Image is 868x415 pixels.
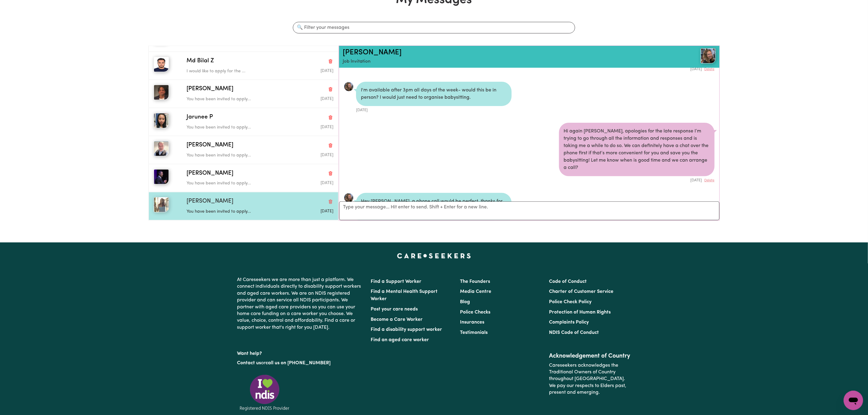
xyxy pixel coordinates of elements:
span: [PERSON_NAME] [187,141,233,150]
p: Want help? [237,348,364,357]
img: Md Bilal Z [154,57,169,72]
a: Insurances [460,320,484,325]
a: Charter of Customer Service [549,289,613,294]
input: 🔍 Filter your messages [293,22,575,33]
img: A4FF246B549E84EDDE1A59982BB8EB12_avatar_blob [344,82,354,91]
span: Message sent on August 2, 2025 [321,209,333,213]
button: Jake B[PERSON_NAME]Delete conversationYou have been invited to apply...Message sent on August 2, ... [149,164,338,192]
a: call us on [PHONE_NUMBER] [266,361,331,365]
button: Delete conversation [328,197,333,205]
a: Careseekers home page [397,253,471,258]
p: You have been invited to apply... [187,152,284,159]
a: Lucy W [654,48,716,63]
iframe: Button to launch messaging window, conversation in progress [844,391,863,410]
button: James H[PERSON_NAME]Delete conversationYou have been invited to apply...Message sent on August 2,... [149,80,338,108]
p: You have been invited to apply... [187,180,284,187]
span: Message sent on August 2, 2025 [321,125,333,129]
a: Find a disability support worker [371,327,442,332]
button: Delete conversation [328,142,333,149]
button: Delete conversation [328,170,333,177]
span: Message sent on August 2, 2025 [321,69,333,73]
a: Protection of Human Rights [549,310,611,315]
img: Ricardo R [154,141,169,156]
a: Media Centre [460,289,491,294]
span: Md Bilal Z [187,57,214,66]
p: You have been invited to apply... [187,208,284,215]
div: I'm available after 3pm all days of the week- would this be in person? I would just need to organ... [356,82,512,106]
p: I would like to apply for the ... [187,68,284,75]
span: Jarunee P [187,113,213,122]
a: Find an aged care worker [371,338,429,342]
span: [PERSON_NAME] [187,169,233,178]
div: [DATE] [356,106,512,113]
div: [DATE] [559,176,715,183]
p: or [237,357,364,369]
a: Post your care needs [371,307,418,312]
a: View Lucy W's profile [344,193,354,203]
a: [PERSON_NAME] [343,49,402,56]
span: Message sent on August 2, 2025 [321,97,333,101]
p: At Careseekers we are more than just a platform. We connect individuals directly to disability su... [237,274,364,333]
img: Jarunee P [154,113,169,128]
img: Daniela R [154,197,169,212]
p: Job Invitation [343,58,654,65]
button: Delete [705,178,715,183]
div: Hi again [PERSON_NAME], apologies for the late response I’m trying to go through all the informat... [559,123,715,176]
a: Find a Support Worker [371,279,422,284]
a: Contact us [237,361,261,365]
div: Hey [PERSON_NAME], a phone call would be perfect, thanks for understanding. I'm free after 4pm [D... [356,193,512,225]
img: James H [154,85,169,100]
p: You have been invited to apply... [187,124,284,131]
a: Complaints Policy [549,320,589,325]
img: A4FF246B549E84EDDE1A59982BB8EB12_avatar_blob [344,193,354,203]
img: Registered NDIS provider [237,374,292,412]
span: Message sent on August 2, 2025 [321,153,333,157]
a: Code of Conduct [549,279,587,284]
a: Testimonials [460,330,488,335]
p: You have been invited to apply... [187,96,284,103]
a: Find a Mental Health Support Worker [371,289,438,301]
button: Ricardo R[PERSON_NAME]Delete conversationYou have been invited to apply...Message sent on August ... [149,136,338,164]
button: Delete conversation [328,57,333,65]
p: Careseekers acknowledges the Traditional Owners of Country throughout [GEOGRAPHIC_DATA]. We pay o... [549,360,631,399]
div: [DATE] [559,65,715,72]
span: Message sent on August 2, 2025 [321,181,333,185]
span: [PERSON_NAME] [187,197,233,206]
img: View Lucy W's profile [701,48,716,63]
img: Jake B [154,169,169,184]
a: The Founders [460,279,490,284]
h2: Acknowledgement of Country [549,352,631,360]
button: Delete conversation [328,113,333,121]
button: Md Bilal ZMd Bilal ZDelete conversationI would like to apply for the ...Message sent on August 2,... [149,52,338,80]
a: View Lucy W's profile [344,82,354,91]
button: Jarunee PJarunee PDelete conversationYou have been invited to apply...Message sent on August 2, 2025 [149,108,338,136]
button: Daniela R[PERSON_NAME]Delete conversationYou have been invited to apply...Message sent on August ... [149,192,338,220]
a: Become a Care Worker [371,317,423,322]
button: Delete conversation [328,85,333,93]
a: Police Check Policy [549,300,592,304]
button: Delete [705,67,715,72]
a: NDIS Code of Conduct [549,330,599,335]
span: [PERSON_NAME] [187,85,233,94]
a: Police Checks [460,310,490,315]
a: Blog [460,300,470,304]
